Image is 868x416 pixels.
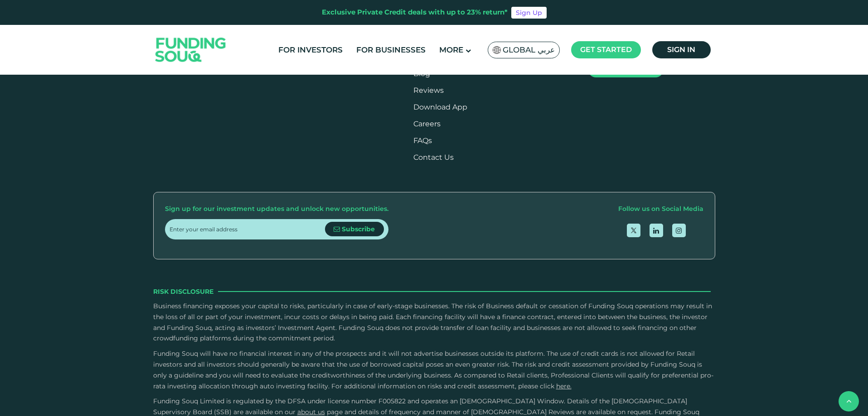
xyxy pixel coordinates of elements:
[413,136,432,145] a: FAQs
[627,224,640,237] a: open Twitter
[650,224,663,237] a: open Linkedin
[413,153,454,162] a: Contact Us
[146,27,235,73] img: Logo
[672,224,686,237] a: open Instagram
[153,349,713,390] span: Funding Souq will have no financial interest in any of the prospects and it will not advertise bu...
[327,408,343,416] span: page
[511,7,547,19] a: Sign Up
[839,391,859,411] button: back
[170,219,325,239] input: Enter your email address
[276,43,345,57] a: For Investors
[652,41,711,58] a: Sign in
[618,204,703,215] div: Follow us on Social Media
[556,382,572,390] a: here.
[493,46,501,54] img: SA Flag
[165,204,388,215] div: Sign up for our investment updates and unlock new opportunities.
[153,287,213,296] span: Risk Disclosure
[153,397,687,416] span: Funding Souq Limited is regulated by the DFSA under license number F005822 and operates an [DEMOG...
[354,43,428,57] a: For Businesses
[413,103,467,111] a: Download App
[342,225,375,233] span: Subscribe
[631,228,636,233] img: twitter
[413,120,441,128] span: Careers
[153,301,715,344] p: Business financing exposes your capital to risks, particularly in case of early-stage businesses....
[503,45,555,55] span: Global عربي
[580,45,632,54] span: Get started
[413,86,444,95] a: Reviews
[439,45,463,54] span: More
[667,45,695,54] span: Sign in
[325,222,384,236] button: Subscribe
[297,408,325,416] a: About Us
[322,7,508,18] div: Exclusive Private Credit deals with up to 23% return*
